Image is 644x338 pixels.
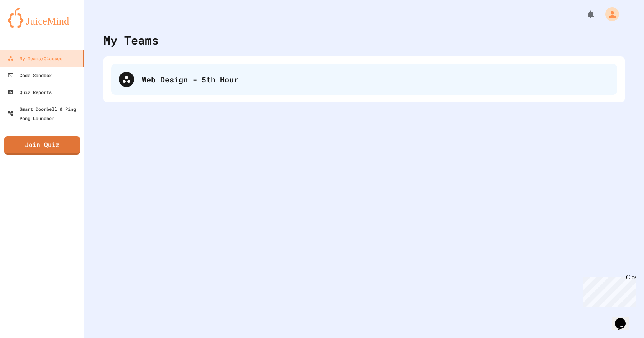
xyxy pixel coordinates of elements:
[111,64,617,95] div: Web Design - 5th Hour
[3,3,53,49] div: Chat with us now!Close
[580,274,636,307] iframe: chat widget
[8,71,52,80] div: Code Sandbox
[4,136,80,155] a: Join Quiz
[103,31,159,49] div: My Teams
[8,54,62,63] div: My Teams/Classes
[572,8,597,21] div: My Notifications
[142,74,609,85] div: Web Design - 5th Hour
[8,87,52,97] div: Quiz Reports
[8,8,77,28] img: logo-orange.svg
[597,5,621,23] div: My Account
[8,104,81,123] div: Smart Doorbell & Ping Pong Launcher
[612,307,636,330] iframe: chat widget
